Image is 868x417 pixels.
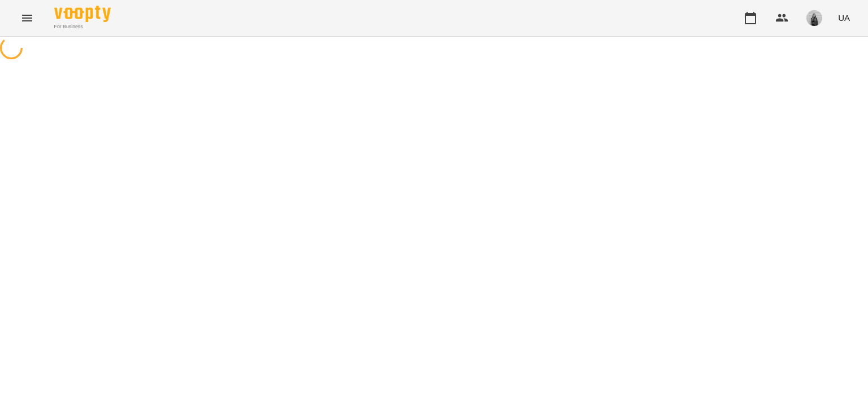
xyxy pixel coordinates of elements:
[54,23,111,30] span: For Business
[806,10,822,26] img: 465148d13846e22f7566a09ee851606a.jpeg
[838,12,850,24] span: UA
[834,7,854,28] button: UA
[14,5,41,32] button: Menu
[54,6,111,22] img: Voopty Logo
